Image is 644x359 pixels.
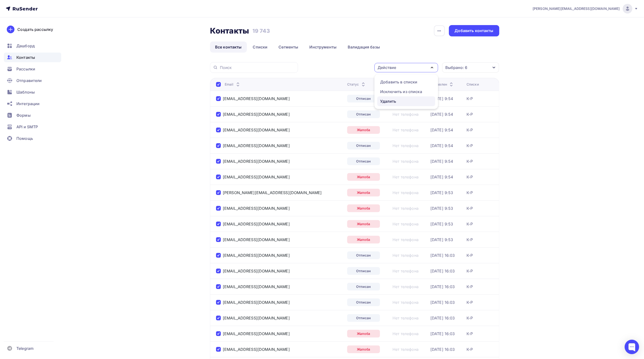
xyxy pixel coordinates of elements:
[455,28,494,34] div: Добавить контакты
[347,314,380,322] a: Отписан
[223,175,290,179] div: [EMAIL_ADDRESS][DOMAIN_NAME]
[16,54,35,60] span: Контакты
[467,96,473,101] a: К-Р
[430,175,453,179] a: [DATE] 9:54
[467,316,473,320] div: К-Р
[16,78,42,83] span: Отправители
[467,128,473,132] a: К-Р
[4,110,61,120] a: Формы
[430,300,455,305] a: [DATE] 16:03
[16,135,33,141] span: Помощь
[393,206,419,211] div: Нет телефона
[347,251,380,259] a: Отписан
[380,89,422,95] div: Исключить из списка
[430,82,454,87] div: Добавлен
[430,128,453,132] a: [DATE] 9:54
[16,345,34,351] span: Telegram
[4,76,61,85] a: Отправители
[430,222,453,226] a: [DATE] 9:53
[347,204,380,212] a: Жалоба
[223,269,290,273] a: [EMAIL_ADDRESS][DOMAIN_NAME]
[223,128,290,132] a: [EMAIL_ADDRESS][DOMAIN_NAME]
[347,345,380,353] div: Жалоба
[467,175,473,179] a: К-Р
[430,112,453,117] a: [DATE] 9:54
[223,237,290,242] div: [EMAIL_ADDRESS][DOMAIN_NAME]
[533,6,620,11] span: [PERSON_NAME][EMAIL_ADDRESS][DOMAIN_NAME]
[252,27,270,34] h3: 19 743
[430,284,455,289] a: [DATE] 16:03
[430,206,453,211] div: [DATE] 9:53
[347,236,380,244] div: Жалоба
[442,62,499,73] button: Выбрано: 6
[380,98,396,104] div: Удалить
[223,112,290,117] a: [EMAIL_ADDRESS][DOMAIN_NAME]
[347,220,380,228] div: Жалоба
[17,27,53,32] div: Создать рассылку
[4,87,61,97] a: Шаблоны
[393,316,419,320] div: Нет телефона
[223,222,290,226] a: [EMAIL_ADDRESS][DOMAIN_NAME]
[347,189,380,196] a: Жалоба
[467,222,473,226] a: К-Р
[223,347,290,352] a: [EMAIL_ADDRESS][DOMAIN_NAME]
[430,237,453,242] a: [DATE] 9:53
[430,347,455,352] a: [DATE] 16:03
[223,159,290,164] a: [EMAIL_ADDRESS][DOMAIN_NAME]
[467,300,473,305] a: К-Р
[4,64,61,74] a: Рассылки
[393,237,419,242] a: Нет телефона
[467,143,473,148] a: К-Р
[4,41,61,51] a: Дашборд
[223,190,322,195] a: [PERSON_NAME][EMAIL_ADDRESS][DOMAIN_NAME]
[467,112,473,117] a: К-Р
[374,63,438,72] button: Действие
[347,142,380,149] a: Отписан
[430,159,453,164] a: [DATE] 9:54
[393,112,419,117] div: Нет телефона
[347,330,380,338] a: Жалоба
[393,190,419,195] a: Нет телефона
[393,300,419,305] a: Нет телефона
[223,300,290,305] a: [EMAIL_ADDRESS][DOMAIN_NAME]
[467,284,473,289] a: К-Р
[223,284,290,289] a: [EMAIL_ADDRESS][DOMAIN_NAME]
[430,190,453,195] div: [DATE] 9:53
[16,89,35,95] span: Шаблоны
[467,253,473,258] div: К-Р
[347,82,366,87] div: Статус
[467,347,473,352] div: К-Р
[210,26,249,36] h2: Контакты
[223,96,290,101] div: [EMAIL_ADDRESS][DOMAIN_NAME]
[393,175,419,179] div: Нет телефона
[393,128,419,132] a: Нет телефона
[380,79,417,85] div: Добавить в списки
[467,269,473,273] a: К-Р
[347,173,380,181] a: Жалоба
[393,143,419,148] div: Нет телефона
[4,53,61,62] a: Контакты
[430,96,453,101] a: [DATE] 9:54
[347,298,380,306] div: Отписан
[223,206,290,211] a: [EMAIL_ADDRESS][DOMAIN_NAME]
[347,110,380,118] a: Отписан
